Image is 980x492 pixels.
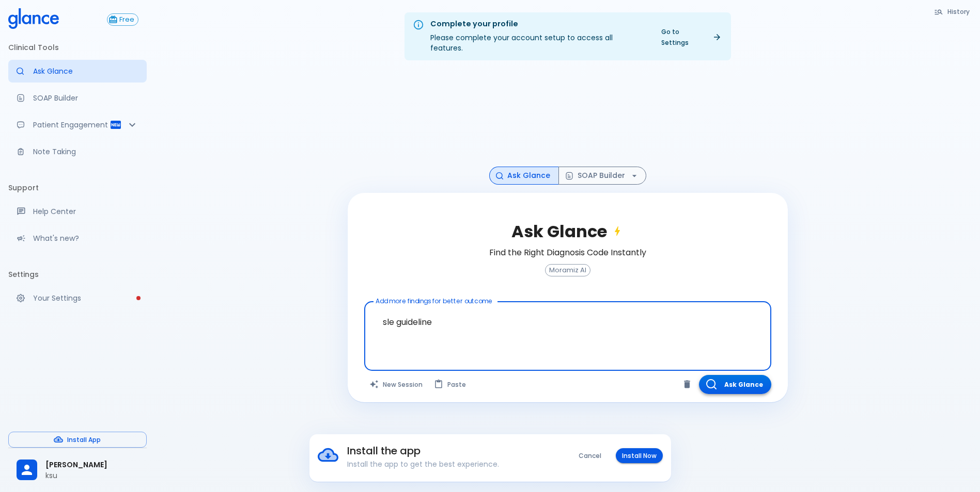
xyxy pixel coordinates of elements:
a: Get help from our support team [8,200,147,223]
div: Complete your profile [430,19,647,30]
div: Recent updates and feature releases [8,227,147,250]
li: Clinical Tools [8,35,147,60]
p: Note Taking [33,146,138,157]
div: Please complete your account setup to access all features. [430,15,647,57]
span: Moramiz AI [546,267,590,274]
p: Ask Glance [33,66,138,76]
a: Moramiz: Find ICD10AM codes instantly [8,60,147,83]
a: Advanced note-taking [8,140,147,163]
span: [PERSON_NAME] [45,460,138,470]
p: Install the app to get the best experience. [347,459,545,469]
a: Go to Settings [655,24,727,50]
button: History [929,4,976,19]
p: Help Center [33,206,138,217]
p: Your Settings [33,293,138,303]
a: Docugen: Compose a clinical documentation in seconds [8,87,147,109]
button: Install Now [616,448,663,463]
h6: Find the Right Diagnosis Code Instantly [489,245,646,260]
p: What's new? [33,233,138,243]
button: Ask Glance [699,375,771,394]
button: Cancel [572,448,608,463]
label: Add more findings for better outcome [376,297,492,305]
a: Click to view or change your subscription [107,13,147,26]
div: Patient Reports & Referrals [8,113,147,136]
button: Clear [679,376,695,392]
textarea: sle guideline [371,306,764,350]
button: Install App [8,432,147,448]
a: Please complete account setup [8,287,147,309]
h6: Install the app [347,442,545,459]
button: SOAP Builder [558,167,646,185]
li: Support [8,175,147,200]
button: Paste from clipboard [429,375,472,394]
h2: Ask Glance [511,222,624,241]
p: ksu [45,470,138,481]
span: Free [116,16,138,24]
button: Free [107,13,138,26]
p: SOAP Builder [33,93,138,103]
li: Settings [8,262,147,287]
button: Clears all inputs and results. [364,375,429,394]
button: Ask Glance [489,167,559,185]
div: [PERSON_NAME]ksu [8,452,147,488]
p: Patient Engagement [33,120,110,130]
